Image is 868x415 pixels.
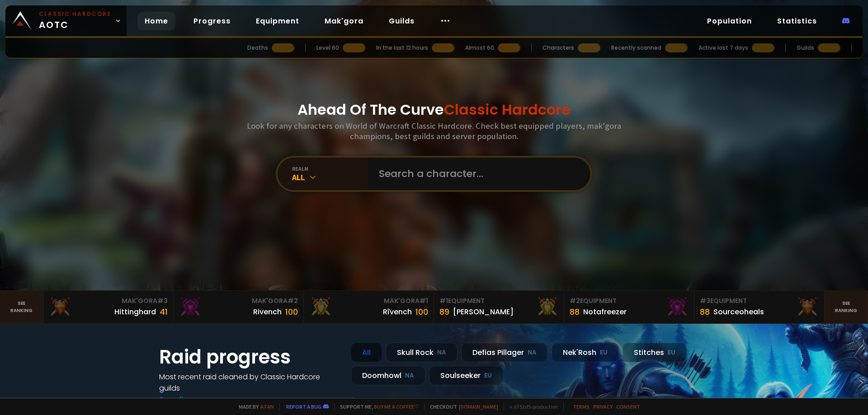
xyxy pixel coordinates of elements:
div: In the last 12 hours [376,44,428,52]
a: Progress [186,12,238,30]
div: Characters [542,44,574,52]
a: Population [700,12,759,30]
small: NA [437,348,446,357]
span: AOTC [39,10,111,32]
input: Search a character... [373,158,580,190]
div: 88 [700,306,710,318]
div: Mak'Gora [309,296,428,306]
div: Rivench [253,306,282,317]
a: Terms [573,403,590,410]
div: Rîvench [383,306,412,317]
span: Checkout [424,403,498,410]
small: NA [405,371,414,380]
div: Mak'Gora [49,296,168,306]
h3: Look for any characters on World of Warcraft Classic Hardcore. Check best equipped players, mak'g... [243,121,625,141]
a: #3Equipment88Sourceoheals [694,291,825,323]
div: 100 [285,306,298,318]
h4: Most recent raid cleaned by Classic Hardcore guilds [159,371,340,394]
a: Statistics [770,12,824,30]
div: Defias Pillager [461,343,548,362]
div: Guilds [797,44,814,52]
span: v. d752d5 - production [504,403,558,410]
div: Skull Rock [386,343,458,362]
span: Support me, [334,403,419,410]
div: Doomhowl [351,366,425,385]
div: 41 [160,306,168,318]
div: Hittinghard [114,306,156,317]
span: # 1 [420,296,428,305]
div: All [292,172,368,182]
div: Equipment [570,296,689,306]
a: Mak'Gora#3Hittinghard41 [43,291,174,323]
h1: Raid progress [159,343,340,371]
a: Report a bug [286,403,321,410]
a: Consent [616,403,640,410]
small: Classic Hardcore [39,10,111,18]
a: Home [137,12,175,30]
a: a fan [260,403,274,410]
a: Buy me a coffee [374,403,419,410]
div: Active last 7 days [698,44,748,52]
a: Equipment [249,12,307,30]
span: # 2 [570,296,580,305]
div: Level 60 [316,44,339,52]
a: Mak'Gora#2Rivench100 [174,291,304,323]
span: # 2 [288,296,298,305]
a: Seeranking [825,291,868,323]
small: NA [528,348,537,357]
a: Classic HardcoreAOTC [5,5,127,36]
div: 100 [415,306,428,318]
a: See all progress [159,394,218,405]
div: Mak'Gora [179,296,298,306]
div: Stitches [623,343,687,362]
h1: Ahead Of The Curve [297,99,571,121]
div: Notafreezer [583,306,627,317]
span: Classic Hardcore [444,99,571,120]
small: EU [484,371,492,380]
a: [DOMAIN_NAME] [459,403,498,410]
span: # 3 [700,296,710,305]
span: # 1 [439,296,448,305]
small: EU [668,348,675,357]
div: Sourceoheals [713,306,764,317]
a: Mak'gora [317,12,371,30]
a: #1Equipment89[PERSON_NAME] [434,291,564,323]
span: # 3 [157,296,168,305]
div: 88 [570,306,580,318]
div: realm [292,165,368,172]
a: Guilds [382,12,422,30]
a: Mak'Gora#1Rîvench100 [304,291,434,323]
div: [PERSON_NAME] [453,306,514,317]
div: Almost 60 [465,44,494,52]
div: Equipment [700,296,819,306]
div: Recently scanned [611,44,661,52]
div: Equipment [439,296,558,306]
a: Privacy [593,403,613,410]
span: Made by [233,403,274,410]
div: Deaths [247,44,268,52]
small: EU [600,348,608,357]
div: All [351,343,382,362]
div: 89 [439,306,449,318]
div: Nek'Rosh [552,343,619,362]
div: Soulseeker [429,366,503,385]
a: #2Equipment88Notafreezer [564,291,694,323]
